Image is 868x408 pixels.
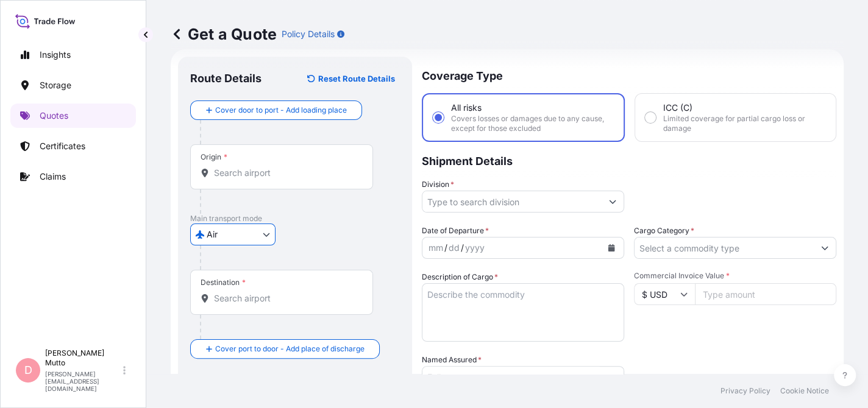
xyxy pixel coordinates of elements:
[422,57,836,93] p: Coverage Type
[40,49,71,61] p: Insights
[422,178,454,191] label: Division
[207,228,218,241] span: Air
[422,142,836,178] p: Shipment Details
[464,241,486,255] div: year,
[201,152,227,162] div: Origin
[171,24,277,44] p: Get a Quote
[695,283,836,305] input: Type amount
[422,271,498,283] label: Description of Cargo
[663,102,692,114] span: ICC (C)
[190,339,380,359] button: Cover port to door - Add place of discharge
[422,354,482,366] label: Named Assured
[10,104,136,128] a: Quotes
[190,71,261,86] p: Route Details
[451,114,614,133] span: Covers losses or damages due to any cause, except for those excluded
[10,43,136,67] a: Insights
[602,191,624,213] button: Show suggestions
[427,241,444,255] div: month,
[10,164,136,189] a: Claims
[780,386,829,396] a: Cookie Notice
[45,370,121,392] p: [PERSON_NAME][EMAIL_ADDRESS][DOMAIN_NAME]
[634,271,836,281] span: Commercial Invoice Value
[214,167,358,179] input: Origin
[461,241,464,255] div: /
[40,140,85,152] p: Certificates
[720,386,770,396] a: Privacy Policy
[10,73,136,97] a: Storage
[45,348,121,368] p: [PERSON_NAME] Mutto
[635,237,814,259] input: Select a commodity type
[318,72,395,85] p: Reset Route Details
[634,225,694,237] label: Cargo Category
[282,28,335,40] p: Policy Details
[190,100,362,120] button: Cover door to port - Add loading place
[433,112,444,123] input: All risksCovers losses or damages due to any cause, except for those excluded
[190,214,400,223] p: Main transport mode
[447,241,461,255] div: day,
[215,104,347,116] span: Cover door to port - Add loading place
[663,114,826,133] span: Limited coverage for partial cargo loss or damage
[215,343,365,355] span: Cover port to door - Add place of discharge
[444,241,447,255] div: /
[602,238,621,258] button: Calendar
[190,223,276,245] button: Select transport
[201,278,246,287] div: Destination
[24,364,32,376] span: D
[814,237,836,259] button: Show suggestions
[214,292,358,304] input: Destination
[451,102,482,114] span: All risks
[422,191,602,213] input: Type to search division
[40,110,68,122] p: Quotes
[40,79,71,91] p: Storage
[10,134,136,158] a: Certificates
[422,225,489,237] span: Date of Departure
[301,69,400,88] button: Reset Route Details
[40,171,66,183] p: Claims
[645,112,656,123] input: ICC (C)Limited coverage for partial cargo loss or damage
